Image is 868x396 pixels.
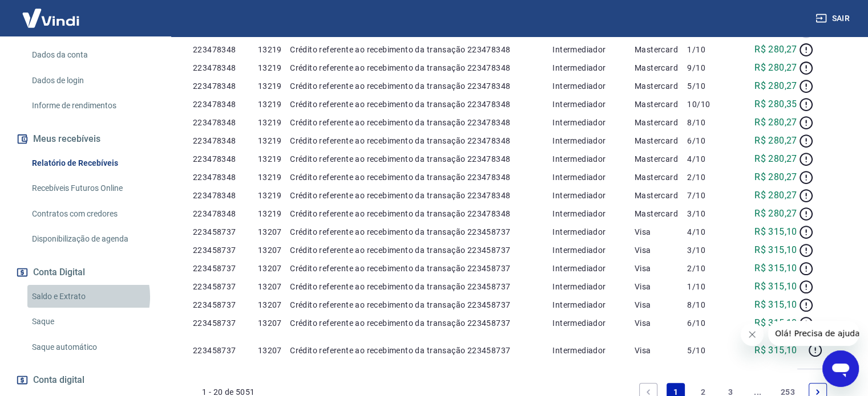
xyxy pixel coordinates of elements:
[687,190,728,201] p: 7/10
[687,208,728,219] p: 3/10
[193,263,258,274] p: 223458737
[635,208,688,219] p: Mastercard
[258,263,290,274] p: 13207
[193,153,258,165] p: 223478348
[290,153,552,165] p: Crédito referente ao recebimento da transação 223478348
[687,172,728,183] p: 2/10
[635,44,688,55] p: Mastercard
[27,227,157,251] a: Disponibilização de agenda
[552,80,635,92] p: Intermediador
[813,8,854,29] button: Sair
[290,281,552,292] p: Crédito referente ao recebimento da transação 223458737
[635,244,688,256] p: Visa
[552,153,635,165] p: Intermediador
[14,1,88,35] img: Vindi
[754,344,797,357] p: R$ 315,10
[193,80,258,92] p: 223478348
[193,44,258,55] p: 223478348
[635,153,688,165] p: Mastercard
[754,189,797,202] p: R$ 280,27
[754,170,797,184] p: R$ 280,27
[687,99,728,110] p: 10/10
[552,117,635,128] p: Intermediador
[635,226,688,238] p: Visa
[754,43,797,56] p: R$ 280,27
[687,62,728,74] p: 9/10
[687,345,728,356] p: 5/10
[290,117,552,128] p: Crédito referente ao recebimento da transação 223478348
[258,44,290,55] p: 13219
[290,244,552,256] p: Crédito referente ao recebimento da transação 223458737
[290,135,552,146] p: Crédito referente ao recebimento da transação 223478348
[193,117,258,128] p: 223478348
[14,368,157,393] a: Conta digital
[754,262,797,275] p: R$ 315,10
[687,263,728,274] p: 2/10
[258,117,290,128] p: 13219
[258,244,290,256] p: 13207
[27,43,157,67] a: Dados da conta
[552,44,635,55] p: Intermediador
[193,317,258,329] p: 223458737
[552,281,635,292] p: Intermediador
[687,117,728,128] p: 8/10
[258,99,290,110] p: 13219
[552,190,635,201] p: Intermediador
[258,317,290,329] p: 13207
[258,345,290,356] p: 13207
[635,99,688,110] p: Mastercard
[822,350,859,387] iframe: Botão para abrir a janela de mensagens
[27,310,157,333] a: Saque
[258,226,290,238] p: 13207
[7,8,96,17] span: Olá! Precisa de ajuda?
[193,172,258,183] p: 223478348
[754,225,797,239] p: R$ 315,10
[754,61,797,75] p: R$ 280,27
[193,190,258,201] p: 223478348
[552,135,635,146] p: Intermediador
[27,202,157,226] a: Contratos com credores
[635,281,688,292] p: Visa
[552,263,635,274] p: Intermediador
[635,345,688,356] p: Visa
[193,99,258,110] p: 223478348
[687,281,728,292] p: 1/10
[754,134,797,148] p: R$ 280,27
[754,116,797,129] p: R$ 280,27
[552,172,635,183] p: Intermediador
[635,299,688,311] p: Visa
[754,298,797,312] p: R$ 315,10
[687,226,728,238] p: 4/10
[635,263,688,274] p: Visa
[290,99,552,110] p: Crédito referente ao recebimento da transação 223478348
[193,299,258,311] p: 223458737
[193,208,258,219] p: 223478348
[290,44,552,55] p: Crédito referente ao recebimento da transação 223478348
[258,153,290,165] p: 13219
[193,62,258,74] p: 223478348
[741,323,764,346] iframe: Fechar mensagem
[290,190,552,201] p: Crédito referente ao recebimento da transação 223478348
[258,281,290,292] p: 13207
[754,316,797,330] p: R$ 315,10
[754,207,797,221] p: R$ 280,27
[687,299,728,311] p: 8/10
[552,345,635,356] p: Intermediador
[768,321,859,346] iframe: Mensagem da empresa
[193,244,258,256] p: 223458737
[754,79,797,93] p: R$ 280,27
[14,126,157,152] button: Meus recebíveis
[552,62,635,74] p: Intermediador
[635,172,688,183] p: Mastercard
[552,226,635,238] p: Intermediador
[552,208,635,219] p: Intermediador
[552,244,635,256] p: Intermediador
[27,152,157,175] a: Relatório de Recebíveis
[635,135,688,146] p: Mastercard
[290,263,552,274] p: Crédito referente ao recebimento da transação 223458737
[193,135,258,146] p: 223478348
[193,281,258,292] p: 223458737
[754,280,797,293] p: R$ 315,10
[552,317,635,329] p: Intermediador
[258,299,290,311] p: 13207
